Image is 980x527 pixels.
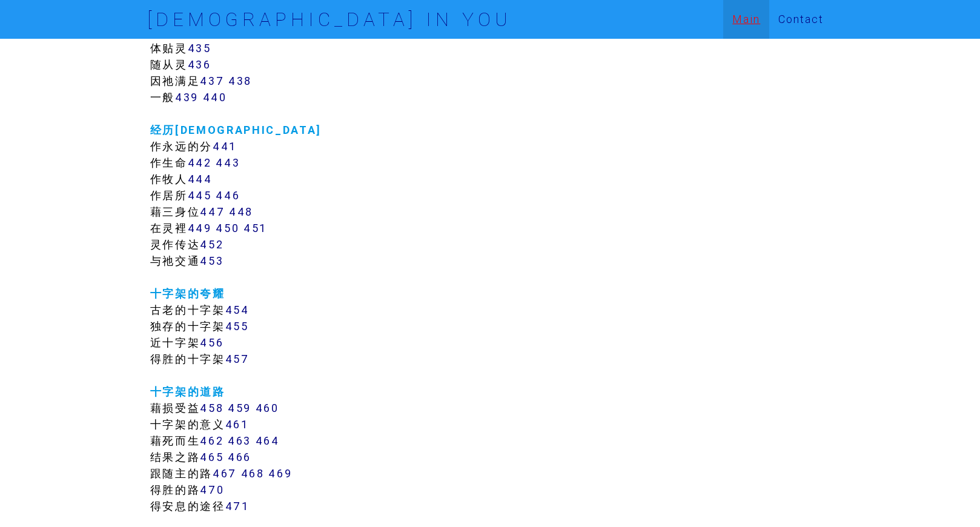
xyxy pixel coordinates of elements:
a: 446 [216,188,240,202]
a: 471 [225,499,250,513]
a: 441 [213,139,237,153]
a: 451 [243,221,267,235]
a: 458 [200,401,223,415]
a: 466 [228,450,251,464]
a: 460 [256,401,279,415]
a: 453 [200,254,223,268]
a: 439 [175,90,199,104]
a: 462 [200,434,223,448]
a: 443 [216,156,240,170]
a: 十字架的夸耀 [150,287,225,300]
a: 465 [200,450,223,464]
a: 468 [241,466,265,480]
a: 440 [203,90,227,104]
a: 455 [225,319,249,333]
a: 452 [200,237,223,251]
a: 435 [188,41,211,55]
a: 经历[DEMOGRAPHIC_DATA] [150,123,322,137]
a: 447 [200,205,225,219]
a: 438 [228,74,252,88]
a: 469 [268,466,292,480]
a: 444 [188,172,213,186]
a: 467 [213,466,237,480]
a: 456 [200,336,223,350]
a: 十字架的道路 [150,385,225,399]
a: 450 [216,221,239,235]
a: 442 [188,156,212,170]
a: 448 [229,205,253,219]
iframe: Chat [929,472,971,518]
a: 449 [188,221,212,235]
a: 454 [225,303,250,317]
a: 459 [228,401,251,415]
a: 437 [200,74,224,88]
a: 463 [228,434,251,448]
a: 457 [225,352,250,366]
a: 445 [188,188,212,202]
a: 461 [225,417,249,431]
a: 470 [200,483,224,497]
a: 436 [188,58,211,71]
a: 464 [256,434,280,448]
